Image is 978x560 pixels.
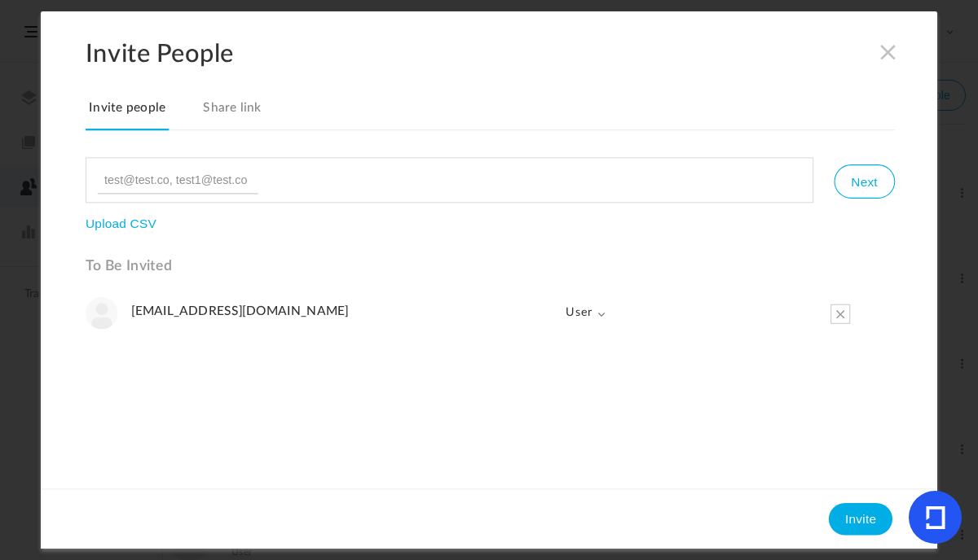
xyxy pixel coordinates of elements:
[97,166,258,194] input: test@test.co, test1@test.co
[200,97,265,131] a: Share link
[552,297,606,330] span: User
[829,503,892,536] button: Invite
[86,97,169,131] a: Invite people
[834,164,894,199] button: Next
[86,258,895,275] h3: To Be Invited
[131,304,543,319] h4: [EMAIL_ADDRESS][DOMAIN_NAME]
[86,38,937,68] h2: Invite People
